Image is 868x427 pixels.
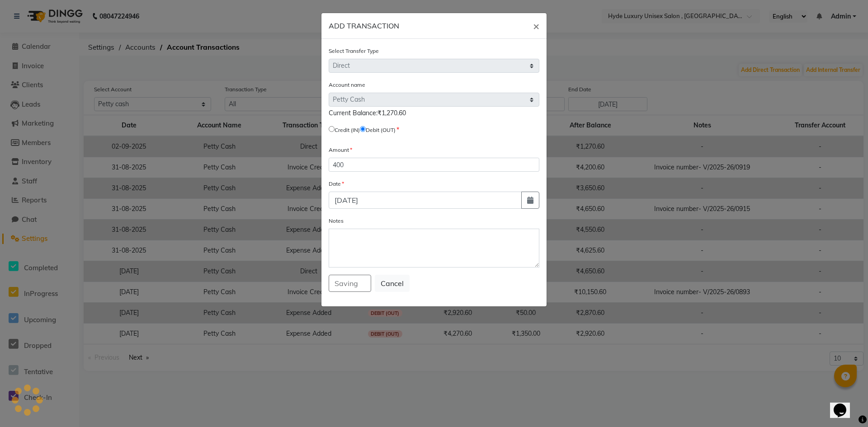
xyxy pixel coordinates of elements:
[335,126,360,134] label: Credit (IN)
[329,217,344,225] label: Notes
[526,13,547,38] button: Close
[366,126,396,134] label: Debit (OUT)
[329,47,379,55] label: Select Transfer Type
[329,180,344,188] label: Date
[329,20,399,31] h6: ADD TRANSACTION
[329,81,365,89] label: Account name
[329,109,406,117] span: Current Balance:₹1,270.60
[375,275,410,292] button: Cancel
[830,391,859,418] iframe: chat widget
[329,146,352,154] label: Amount
[533,19,539,33] span: ×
